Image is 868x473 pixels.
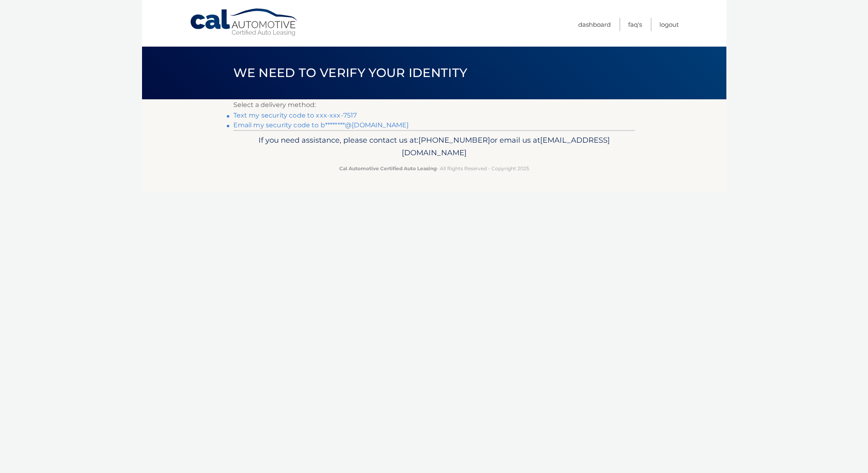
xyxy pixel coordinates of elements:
a: Text my security code to xxx-xxx-7517 [233,111,357,119]
a: Dashboard [578,18,611,31]
p: Select a delivery method: [233,99,635,111]
p: - All Rights Reserved - Copyright 2025 [239,164,630,173]
span: We need to verify your identity [233,65,467,80]
p: If you need assistance, please contact us at: or email us at [239,134,630,160]
a: Logout [659,18,679,31]
a: Email my security code to b********@[DOMAIN_NAME] [233,121,409,129]
a: FAQ's [628,18,642,31]
span: [PHONE_NUMBER] [418,135,490,145]
strong: Cal Automotive Certified Auto Leasing [339,165,437,171]
a: Cal Automotive [190,8,299,37]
